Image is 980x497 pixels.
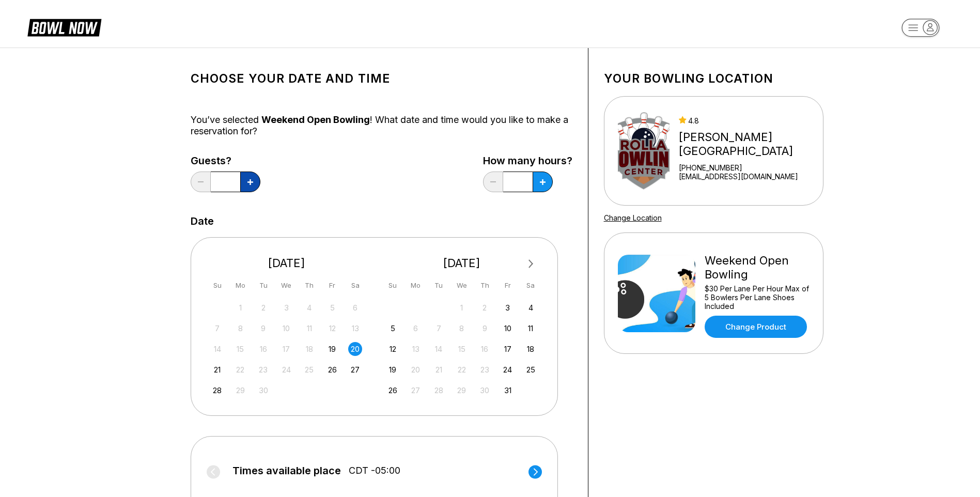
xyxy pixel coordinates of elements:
div: Not available Monday, October 13th, 2025 [409,342,423,356]
div: We [455,278,469,292]
span: Weekend Open Bowling [261,114,370,125]
div: Choose Saturday, September 27th, 2025 [348,363,362,377]
div: Not available Thursday, September 4th, 2025 [302,301,316,315]
div: Choose Friday, October 24th, 2025 [501,363,515,377]
div: Not available Tuesday, September 9th, 2025 [256,321,270,335]
div: Not available Friday, September 12th, 2025 [325,321,339,335]
div: Not available Thursday, September 25th, 2025 [302,363,316,377]
div: Mo [234,278,247,292]
div: month 2025-09 [209,300,364,397]
div: Not available Wednesday, October 22nd, 2025 [455,363,469,377]
div: Th [302,278,316,292]
div: Choose Saturday, October 11th, 2025 [524,321,538,335]
div: Not available Saturday, September 13th, 2025 [348,321,362,335]
div: Weekend Open Bowling [705,254,810,282]
div: Choose Saturday, October 25th, 2025 [524,363,538,377]
div: Not available Wednesday, September 24th, 2025 [279,363,293,377]
div: Choose Sunday, September 21st, 2025 [210,363,224,377]
div: Not available Monday, September 29th, 2025 [234,383,247,397]
div: Not available Monday, September 15th, 2025 [234,342,247,356]
div: Not available Wednesday, September 10th, 2025 [279,321,293,335]
div: Not available Wednesday, October 29th, 2025 [455,383,469,397]
div: Not available Wednesday, October 8th, 2025 [455,321,469,335]
label: Guests? [191,155,260,166]
div: [DATE] [207,256,367,270]
div: Choose Sunday, October 19th, 2025 [386,363,400,377]
div: Not available Tuesday, October 7th, 2025 [432,321,446,335]
div: Choose Friday, October 17th, 2025 [501,342,515,356]
div: Choose Friday, October 31st, 2025 [501,383,515,397]
div: Mo [409,278,423,292]
div: Su [210,278,224,292]
div: Choose Friday, October 10th, 2025 [501,321,515,335]
div: Choose Saturday, October 4th, 2025 [524,301,538,315]
a: Change Location [604,213,662,222]
img: Rolla Bowling Center [618,112,670,190]
div: Tu [432,278,446,292]
div: Not available Tuesday, September 23rd, 2025 [256,363,270,377]
div: Sa [524,278,538,292]
div: Not available Thursday, October 2nd, 2025 [478,301,492,315]
div: Not available Monday, September 8th, 2025 [234,321,247,335]
div: Choose Friday, September 19th, 2025 [325,342,339,356]
div: Not available Sunday, September 7th, 2025 [210,321,224,335]
div: Choose Sunday, October 5th, 2025 [386,321,400,335]
div: [DATE] [382,256,542,270]
div: Not available Tuesday, October 14th, 2025 [432,342,446,356]
div: 4.8 [679,116,818,125]
div: Not available Tuesday, September 30th, 2025 [256,383,270,397]
div: Su [386,278,400,292]
div: Not available Thursday, October 9th, 2025 [478,321,492,335]
a: Change Product [705,316,807,338]
button: Next Month [523,256,539,272]
div: Not available Thursday, October 23rd, 2025 [478,363,492,377]
div: Not available Tuesday, September 2nd, 2025 [256,301,270,315]
div: Fr [501,278,515,292]
div: Not available Wednesday, September 3rd, 2025 [279,301,293,315]
div: Not available Thursday, September 18th, 2025 [302,342,316,356]
div: $30 Per Lane Per Hour Max of 5 Bowlers Per Lane Shoes Included [705,284,810,310]
div: Not available Sunday, September 14th, 2025 [210,342,224,356]
div: Choose Sunday, October 12th, 2025 [386,342,400,356]
div: Choose Friday, September 26th, 2025 [325,363,339,377]
a: [EMAIL_ADDRESS][DOMAIN_NAME] [679,172,818,181]
div: Not available Tuesday, October 28th, 2025 [432,383,446,397]
div: Th [478,278,492,292]
div: month 2025-10 [384,300,539,397]
div: Choose Saturday, September 20th, 2025 [348,342,362,356]
div: Sa [348,278,362,292]
div: You’ve selected ! What date and time would you like to make a reservation for? [191,114,572,137]
div: Fr [325,278,339,292]
span: Times available place [232,465,341,476]
div: [PHONE_NUMBER] [679,163,818,172]
div: Not available Monday, October 6th, 2025 [409,321,423,335]
h1: Your bowling location [604,71,823,86]
div: Not available Tuesday, October 21st, 2025 [432,363,446,377]
div: We [279,278,293,292]
div: Choose Sunday, September 28th, 2025 [210,383,224,397]
h1: Choose your Date and time [191,71,572,86]
div: Not available Monday, October 20th, 2025 [409,363,423,377]
div: Not available Thursday, September 11th, 2025 [302,321,316,335]
div: Not available Wednesday, September 17th, 2025 [279,342,293,356]
div: Not available Wednesday, October 1st, 2025 [455,301,469,315]
div: [PERSON_NAME][GEOGRAPHIC_DATA] [679,130,818,158]
div: Choose Sunday, October 26th, 2025 [386,383,400,397]
div: Not available Monday, September 22nd, 2025 [234,363,247,377]
label: How many hours? [483,155,572,166]
div: Choose Friday, October 3rd, 2025 [501,301,515,315]
div: Not available Thursday, October 16th, 2025 [478,342,492,356]
div: Not available Friday, September 5th, 2025 [325,301,339,315]
label: Date [191,215,214,227]
div: Not available Monday, October 27th, 2025 [409,383,423,397]
span: CDT -05:00 [349,465,400,476]
div: Not available Saturday, September 6th, 2025 [348,301,362,315]
div: Choose Saturday, October 18th, 2025 [524,342,538,356]
img: Weekend Open Bowling [618,255,695,332]
div: Not available Monday, September 1st, 2025 [234,301,247,315]
div: Not available Tuesday, September 16th, 2025 [256,342,270,356]
div: Tu [256,278,270,292]
div: Not available Thursday, October 30th, 2025 [478,383,492,397]
div: Not available Wednesday, October 15th, 2025 [455,342,469,356]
